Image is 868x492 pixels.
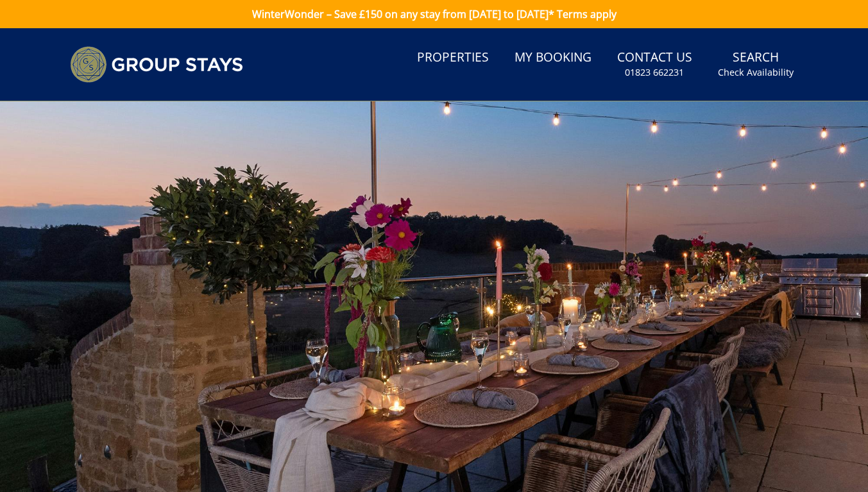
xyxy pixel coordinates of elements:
small: 01823 662231 [625,66,684,79]
a: Contact Us01823 662231 [612,44,697,85]
a: My Booking [509,44,597,72]
a: SearchCheck Availability [713,44,799,85]
small: Check Availability [718,66,794,79]
a: Properties [412,44,494,72]
img: Group Stays [70,46,243,83]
